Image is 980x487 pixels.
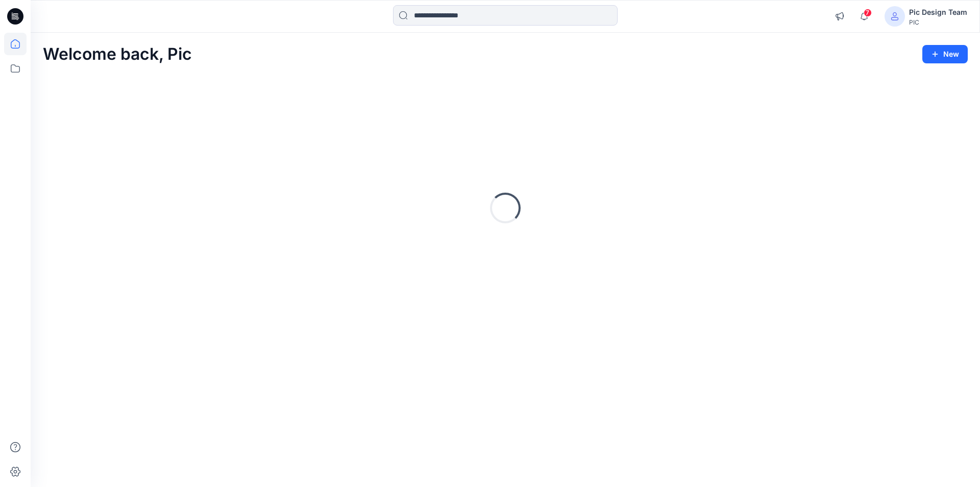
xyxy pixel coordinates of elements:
[43,45,192,64] h2: Welcome back, Pic
[909,18,967,26] div: PIC
[891,12,899,20] svg: avatar
[864,9,872,17] span: 7
[922,45,968,63] button: New
[909,6,967,18] div: Pic Design Team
